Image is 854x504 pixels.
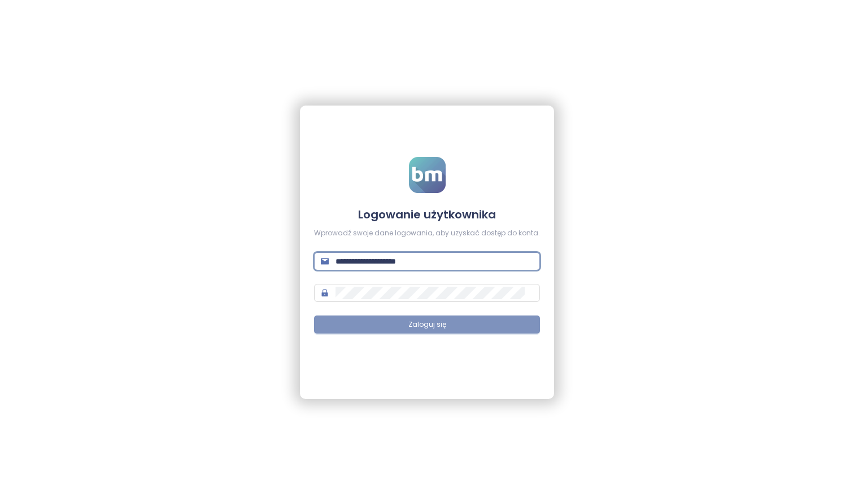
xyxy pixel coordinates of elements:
span: mail [321,257,329,265]
span: lock [321,289,329,297]
img: logo [409,157,446,193]
h4: Logowanie użytkownika [314,207,540,222]
button: Zaloguj się [314,315,540,334]
div: Wprowadź swoje dane logowania, aby uzyskać dostęp do konta. [314,228,540,239]
span: Zaloguj się [408,319,446,330]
